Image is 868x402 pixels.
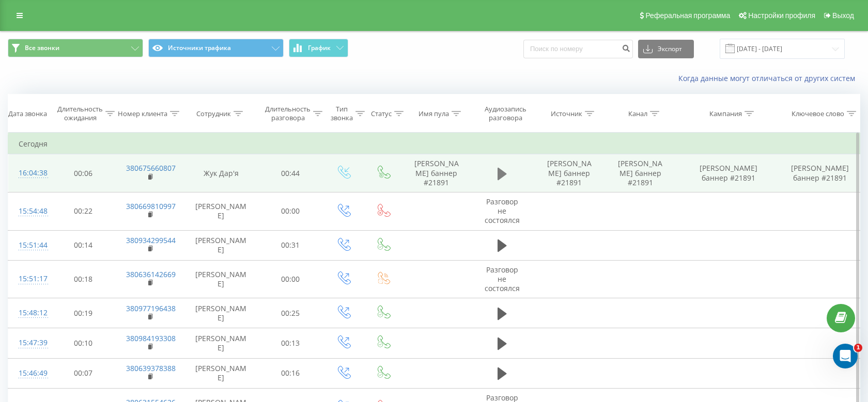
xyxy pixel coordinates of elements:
td: [PERSON_NAME] баннер #21891 [781,154,860,192]
input: Поиск по номеру [523,40,633,58]
span: 1 [854,344,862,352]
div: 15:47:39 [19,333,40,353]
a: 380669810997 [126,201,176,211]
div: Канал [628,109,647,118]
div: Имя пула [419,109,449,118]
div: Дата звонка [8,109,47,118]
td: 00:13 [258,328,323,358]
a: 380977196438 [126,303,176,313]
td: [PERSON_NAME] [184,260,257,298]
div: Номер клиента [118,109,167,118]
td: Сегодня [8,134,860,154]
td: [PERSON_NAME] баннер #21891 [534,154,605,192]
td: [PERSON_NAME] [184,358,257,388]
div: Ключевое слово [792,109,844,118]
div: 15:51:44 [19,235,40,255]
span: График [308,44,331,52]
div: Статус [371,109,392,118]
td: [PERSON_NAME] [184,298,257,328]
span: Разговор не состоялся [485,197,520,225]
td: 00:16 [258,358,323,388]
a: 380639378388 [126,363,176,373]
button: Источники трафика [148,39,284,57]
td: [PERSON_NAME] [184,328,257,358]
div: Кампания [709,109,742,118]
td: [PERSON_NAME] баннер #21891 [676,154,781,192]
a: 380934299544 [126,235,176,245]
div: Источник [551,109,582,118]
td: Жук Дар'я [184,154,257,192]
td: [PERSON_NAME] баннер #21891 [402,154,471,192]
span: Реферальная программа [645,11,730,20]
div: 16:04:38 [19,163,40,183]
span: Все звонки [25,44,59,52]
td: 00:06 [50,154,116,192]
a: Когда данные могут отличаться от других систем [678,73,860,83]
td: [PERSON_NAME] [184,230,257,260]
div: 15:54:48 [19,201,40,221]
button: Все звонки [8,39,143,57]
div: Сотрудник [196,109,231,118]
td: [PERSON_NAME] баннер #21891 [605,154,675,192]
td: 00:25 [258,298,323,328]
span: Выход [832,11,854,20]
div: Длительность разговора [265,105,311,122]
button: Экспорт [638,40,694,58]
div: Длительность ожидания [57,105,103,122]
span: Разговор не состоялся [485,265,520,293]
td: 00:44 [258,154,323,192]
button: График [289,39,348,57]
a: 380984193308 [126,333,176,343]
div: 15:46:49 [19,363,40,383]
td: 00:00 [258,192,323,230]
div: 15:48:12 [19,303,40,323]
td: 00:00 [258,260,323,298]
a: 380675660807 [126,163,176,173]
div: 15:51:17 [19,269,40,289]
iframe: Intercom live chat [833,344,858,368]
a: 380636142669 [126,269,176,279]
td: [PERSON_NAME] [184,192,257,230]
td: 00:14 [50,230,116,260]
span: Настройки профиля [748,11,815,20]
td: 00:31 [258,230,323,260]
div: Тип звонка [331,105,353,122]
td: 00:07 [50,358,116,388]
td: 00:19 [50,298,116,328]
td: 00:18 [50,260,116,298]
div: Аудиозапись разговора [480,105,531,122]
td: 00:10 [50,328,116,358]
td: 00:22 [50,192,116,230]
